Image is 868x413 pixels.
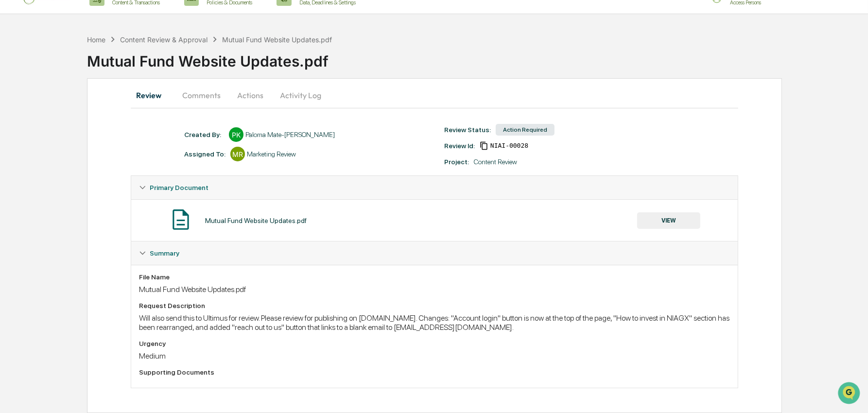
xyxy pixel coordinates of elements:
[174,84,228,107] button: Comments
[139,302,730,310] div: Request Description
[272,84,329,107] button: Activity Log
[131,176,738,199] div: Primary Document
[67,118,124,136] a: 🗄️Attestations
[69,164,118,172] a: Powered byPylon
[120,35,208,44] div: Content Review & Approval
[444,158,469,166] div: Project:
[139,273,730,281] div: File Name
[205,217,307,224] div: Mutual Fund Website Updates.pdf
[87,35,105,44] div: Home
[222,35,332,44] div: Mutual Fund Website Updates.pdf
[490,142,528,150] span: d783d5db-452f-450e-bca8-a2622e2df99c
[139,340,730,347] div: Urgency
[247,150,296,158] div: Marketing Review
[184,150,226,158] div: Assigned To:
[6,118,67,136] a: 🖐️Preclearance
[97,164,118,172] span: Pylon
[139,285,730,294] div: Mutual Fund Website Updates.pdf
[444,142,475,150] div: Review Id:
[139,313,730,332] div: Will also send this to Ultimus for review. Please review for publishing on [DOMAIN_NAME]. Changes...
[139,368,730,376] div: Supporting Documents
[33,74,159,84] div: Start new chat
[837,381,863,407] iframe: Open customer support
[150,184,208,191] span: Primary Document
[496,124,555,136] div: Action Required
[139,351,730,361] div: Medium
[70,123,78,131] div: 🗄️
[150,249,179,257] span: Summary
[131,199,738,241] div: Primary Document
[444,126,491,134] div: Review Status:
[131,265,738,388] div: Summary
[19,122,63,132] span: Preclearance
[10,20,177,35] p: How can we help?
[184,131,224,138] div: Created By: ‎ ‎
[131,241,738,265] div: Summary
[6,137,65,154] a: 🔎Data Lookup
[10,123,17,131] div: 🖐️
[637,212,700,229] button: VIEW
[169,207,193,232] img: Document Icon
[80,122,121,132] span: Attestations
[10,74,27,91] img: 1746055101610-c473b297-6a78-478c-a979-82029cc54cd1
[228,84,272,107] button: Actions
[245,131,335,138] div: Paloma Mate-[PERSON_NAME]
[474,158,517,166] div: Content Review
[87,45,868,70] div: Mutual Fund Website Updates.pdf
[131,84,174,107] button: Review
[33,84,123,91] div: We're available if you need us!
[131,84,738,107] div: secondary tabs example
[230,147,245,161] div: MR
[19,140,61,150] span: Data Lookup
[229,127,243,142] div: PK
[165,77,177,88] button: Start new chat
[10,141,17,149] div: 🔎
